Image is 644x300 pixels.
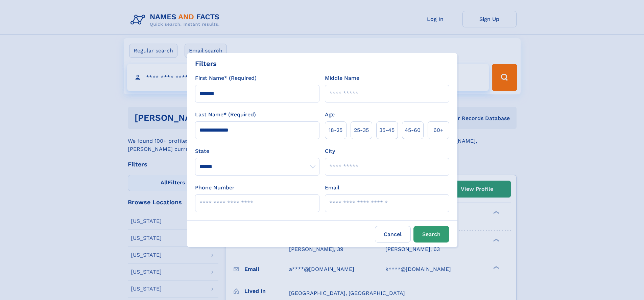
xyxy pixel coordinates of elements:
[195,74,257,82] label: First Name* (Required)
[325,111,335,119] label: Age
[375,226,411,243] label: Cancel
[195,147,319,155] label: State
[325,74,359,82] label: Middle Name
[329,126,342,134] span: 18‑25
[379,126,395,134] span: 35‑45
[433,126,444,134] span: 60+
[195,184,235,192] label: Phone Number
[195,59,217,69] div: Filters
[405,126,421,134] span: 45‑60
[325,147,335,155] label: City
[325,184,339,192] label: Email
[354,126,369,134] span: 25‑35
[413,226,449,243] button: Search
[195,111,256,119] label: Last Name* (Required)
